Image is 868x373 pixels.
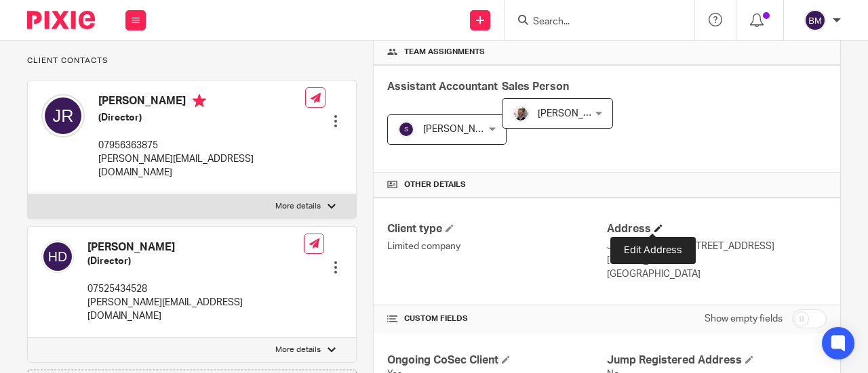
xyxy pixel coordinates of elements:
[275,345,321,355] p: More details
[27,56,357,66] p: Client contacts
[423,125,506,134] span: [PERSON_NAME] B
[607,240,827,253] p: Jump Accounting, [STREET_ADDRESS]
[275,201,321,212] p: More details
[98,139,305,152] p: 07956363875
[87,282,304,296] p: 07525434528
[193,94,206,108] i: Primary
[398,121,414,137] img: svg%3E
[804,9,826,31] img: svg%3E
[387,313,607,324] h4: CUSTOM FIELDS
[87,296,304,324] p: [PERSON_NAME][EMAIL_ADDRESS][DOMAIN_NAME]
[532,16,654,28] input: Search
[387,81,498,92] span: Assistant Accountant
[607,267,827,281] p: [GEOGRAPHIC_DATA]
[387,222,607,236] h4: Client type
[404,47,485,58] span: Team assignments
[41,240,74,273] img: svg%3E
[87,255,304,268] h5: (Director)
[513,106,529,122] img: Matt%20Circle.png
[705,312,783,326] label: Show empty fields
[87,240,304,255] h4: [PERSON_NAME]
[387,353,607,368] h4: Ongoing CoSec Client
[98,94,305,111] h4: [PERSON_NAME]
[98,152,305,180] p: [PERSON_NAME][EMAIL_ADDRESS][DOMAIN_NAME]
[387,240,607,253] p: Limited company
[607,222,827,236] h4: Address
[27,11,95,29] img: Pixie
[502,81,569,92] span: Sales Person
[98,111,305,125] h5: (Director)
[607,353,827,368] h4: Jump Registered Address
[607,253,827,267] p: [STREET_ADDRESS]
[404,179,466,190] span: Other details
[41,94,85,137] img: svg%3E
[538,109,612,118] span: [PERSON_NAME]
